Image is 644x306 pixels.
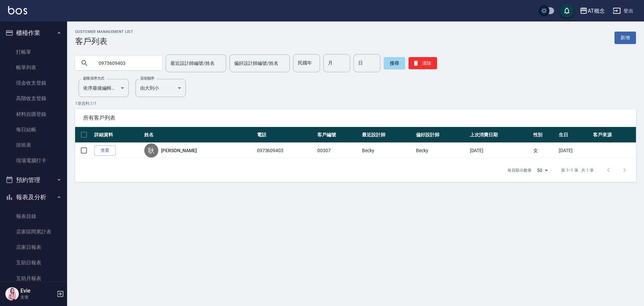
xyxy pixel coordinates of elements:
[468,127,532,143] th: 上次消費日期
[3,255,64,270] a: 互助日報表
[534,161,550,179] div: 50
[3,188,64,206] button: 報表及分析
[3,137,64,153] a: 排班表
[3,24,64,42] button: 櫃檯作業
[75,100,636,106] p: 1 筆資料, 1 / 1
[557,143,591,159] td: [DATE]
[94,54,157,72] input: 搜尋關鍵字
[3,60,64,75] a: 帳單列表
[75,37,133,46] h3: 客戶列表
[3,91,64,106] a: 高階收支登錄
[78,79,129,97] div: 依序最後編輯時間
[316,143,360,159] td: 00307
[3,209,64,224] a: 報表目錄
[507,167,532,173] p: 每頁顯示數量
[3,153,64,168] a: 現場電腦打卡
[3,44,64,60] a: 打帳單
[360,143,414,159] td: Becky
[8,6,27,14] img: Logo
[5,287,19,301] img: Person
[577,4,607,18] button: AT概念
[255,127,316,143] th: 電話
[75,30,133,34] h2: Customer Management List
[384,57,405,69] button: 搜尋
[3,171,64,189] button: 預約管理
[610,5,636,17] button: 登出
[614,32,636,44] a: 新增
[560,4,574,17] button: save
[557,127,591,143] th: 生日
[20,294,55,300] p: 主管
[93,127,143,143] th: 詳細資料
[3,271,64,286] a: 互助月報表
[414,127,468,143] th: 偏好設計師
[3,224,64,239] a: 店家區間累計表
[83,115,628,121] span: 所有客戶列表
[414,143,468,159] td: Becky
[144,143,158,158] div: 耿
[143,127,255,143] th: 姓名
[468,143,532,159] td: [DATE]
[3,239,64,255] a: 店家日報表
[532,127,557,143] th: 性別
[94,145,116,156] a: 查看
[360,127,414,143] th: 最近設計師
[588,7,605,15] div: AT概念
[20,288,55,294] h5: Evie
[136,79,186,97] div: 由大到小
[561,167,594,173] p: 第 1–1 筆 共 1 筆
[591,127,636,143] th: 客戶來源
[3,75,64,91] a: 現金收支登錄
[161,147,197,154] a: [PERSON_NAME]
[83,76,104,81] label: 顧客排序方式
[3,106,64,122] a: 材料自購登錄
[532,143,557,159] td: 女
[409,57,437,69] button: 清除
[140,76,154,81] label: 呈現順序
[316,127,360,143] th: 客戶編號
[255,143,316,159] td: 0973609403
[3,122,64,137] a: 每日結帳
